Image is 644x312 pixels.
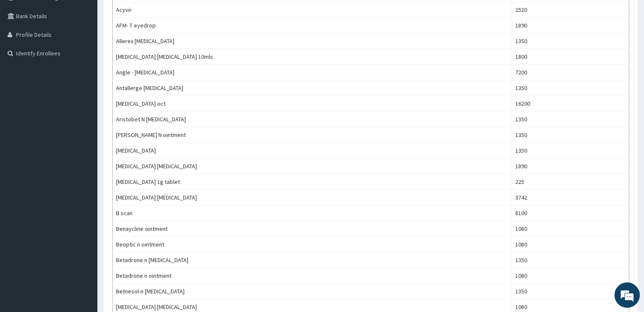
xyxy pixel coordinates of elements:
[512,174,629,190] td: 225
[113,127,512,143] td: [PERSON_NAME] N ointment
[512,190,629,205] td: 3742
[512,18,629,33] td: 1890
[113,2,512,18] td: Acyvir
[113,284,512,299] td: Betnesol-n [MEDICAL_DATA]
[512,252,629,268] td: 1350
[512,49,629,65] td: 1800
[113,80,512,96] td: Antallerge [MEDICAL_DATA]
[113,268,512,284] td: Betadrone n ointment
[512,237,629,252] td: 1080
[44,47,142,58] div: Chat with us now
[512,268,629,284] td: 1080
[16,42,34,63] img: d_794563401_company_1708531726252_794563401
[113,112,512,127] td: Aristobet N [MEDICAL_DATA]
[512,143,629,159] td: 1350
[512,205,629,221] td: 8100
[139,4,159,25] div: Minimize live chat window
[49,99,117,184] span: We're online!
[512,127,629,143] td: 1350
[113,18,512,33] td: AFM- T eyedrop
[113,237,512,252] td: Beoptic n ointment
[113,33,512,49] td: Allerex [MEDICAL_DATA]
[113,174,512,190] td: [MEDICAL_DATA] 1g tablet
[512,80,629,96] td: 1350
[512,96,629,112] td: 16200
[113,65,512,80] td: Angle - [MEDICAL_DATA]
[113,96,512,112] td: [MEDICAL_DATA] oct
[113,190,512,205] td: [MEDICAL_DATA] [MEDICAL_DATA]
[512,159,629,174] td: 1890
[4,216,161,245] textarea: Type your message and hit 'Enter'
[512,33,629,49] td: 1350
[113,143,512,159] td: [MEDICAL_DATA]
[512,221,629,237] td: 1080
[512,112,629,127] td: 1350
[113,221,512,237] td: Benaycline ointment
[113,49,512,65] td: [MEDICAL_DATA] [MEDICAL_DATA] 10mls
[113,205,512,221] td: B scan
[113,252,512,268] td: Betadrone n [MEDICAL_DATA]
[113,159,512,174] td: [MEDICAL_DATA] [MEDICAL_DATA]
[512,2,629,18] td: 2520
[512,284,629,299] td: 1350
[512,65,629,80] td: 7200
